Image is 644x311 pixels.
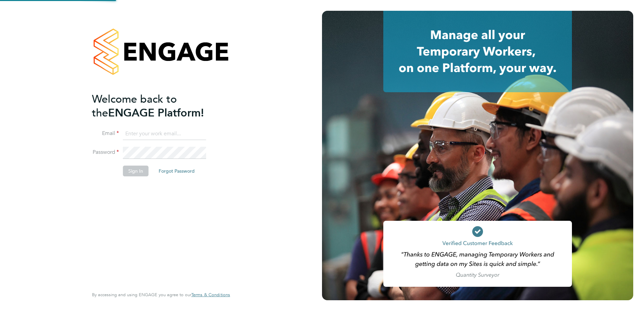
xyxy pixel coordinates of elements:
label: Email [92,130,119,137]
span: By accessing and using ENGAGE you agree to our [92,292,230,298]
button: Sign In [123,166,149,176]
span: Terms & Conditions [191,292,230,298]
label: Password [92,149,119,156]
a: Terms & Conditions [191,292,230,298]
button: Forgot Password [153,166,200,176]
input: Enter your work email... [123,128,206,140]
h2: ENGAGE Platform! [92,92,223,120]
span: Welcome back to the [92,93,177,119]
